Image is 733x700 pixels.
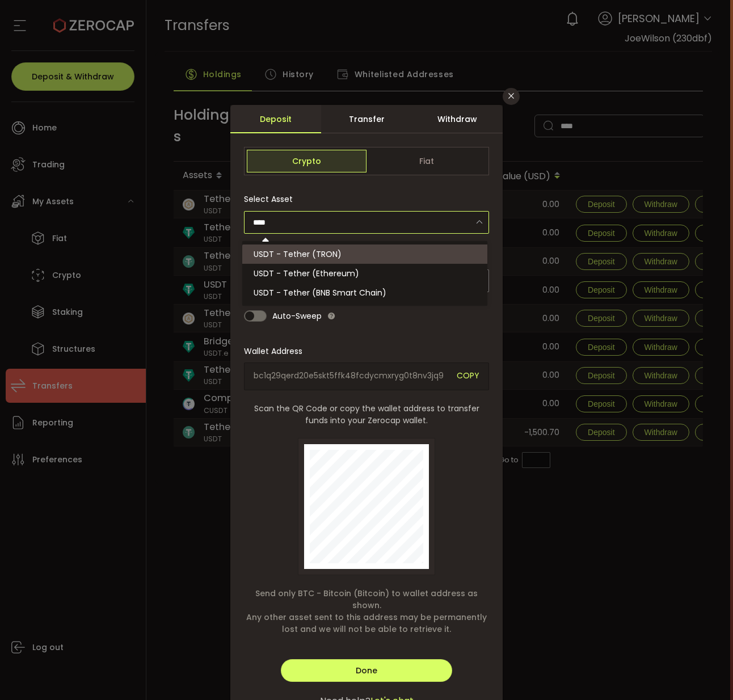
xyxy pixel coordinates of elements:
label: Select Asset [244,193,300,205]
span: USDT - Tether (BNB Smart Chain) [254,287,386,298]
span: Auto-Sweep [272,305,322,327]
div: Withdraw [412,105,503,133]
span: Scan the QR Code or copy the wallet address to transfer funds into your Zerocap wallet. [244,403,489,427]
button: Done [281,659,452,682]
span: Fiat [366,150,486,172]
label: Wallet Address [244,345,309,357]
span: USDT - Tether (Ethereum) [254,268,359,279]
span: COPY [457,370,479,383]
div: Deposit [230,105,321,133]
iframe: Chat Widget [676,646,733,700]
button: Close [503,88,520,105]
span: Done [356,665,377,676]
span: USDT - Tether (TRON) [254,248,342,260]
span: bc1q29qerd20e5skt5ffk48fcdycmxryg0t8nv3jq9 [254,370,448,383]
span: Crypto [247,150,366,172]
span: Any other asset sent to this address may be permanently lost and we will not be able to retrieve it. [244,612,489,635]
span: Send only BTC - Bitcoin (Bitcoin) to wallet address as shown. [244,588,489,612]
div: Transfer [321,105,412,133]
